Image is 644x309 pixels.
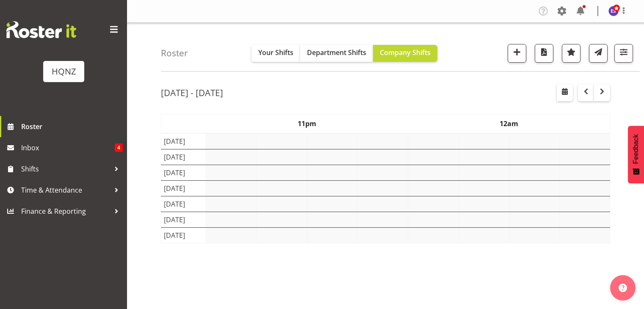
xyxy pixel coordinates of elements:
[252,45,300,62] button: Your Shifts
[21,163,110,175] span: Shifts
[161,48,188,58] h4: Roster
[161,87,223,98] h2: [DATE] - [DATE]
[6,21,76,38] img: Rosterit website logo
[408,114,610,133] th: 12am
[619,284,627,292] img: help-xxl-2.png
[52,65,76,78] div: HQNZ
[373,45,437,62] button: Company Shifts
[258,48,293,57] span: Your Shifts
[21,184,110,196] span: Time & Attendance
[508,44,526,63] button: Add a new shift
[161,180,206,196] td: [DATE]
[535,44,553,63] button: Download a PDF of the roster according to the set date range.
[632,134,640,164] span: Feedback
[161,133,206,149] td: [DATE]
[608,6,619,16] img: elise-sabin5568.jpg
[161,149,206,165] td: [DATE]
[300,45,373,62] button: Department Shifts
[21,120,123,133] span: Roster
[161,196,206,212] td: [DATE]
[628,126,644,183] button: Feedback - Show survey
[562,44,580,63] button: Highlight an important date within the roster.
[614,44,633,63] button: Filter Shifts
[206,114,408,133] th: 11pm
[161,212,206,227] td: [DATE]
[161,165,206,180] td: [DATE]
[307,48,366,57] span: Department Shifts
[21,205,110,218] span: Finance & Reporting
[589,44,608,63] button: Send a list of all shifts for the selected filtered period to all rostered employees.
[380,48,431,57] span: Company Shifts
[161,227,206,243] td: [DATE]
[115,143,123,152] span: 4
[21,141,115,154] span: Inbox
[557,84,573,101] button: Select a specific date within the roster.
